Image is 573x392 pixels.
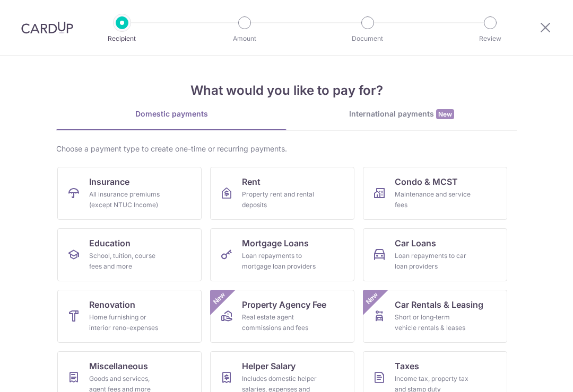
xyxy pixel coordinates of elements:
span: Education [89,237,131,250]
a: RenovationHome furnishing or interior reno-expenses [57,290,202,343]
h4: What would you like to pay for? [56,81,517,100]
div: Home furnishing or interior reno-expenses [89,312,166,333]
a: InsuranceAll insurance premiums (except NTUC Income) [57,167,202,220]
div: International payments [286,109,517,120]
a: Car Rentals & LeasingShort or long‑term vehicle rentals & leasesNew [363,290,507,343]
span: Miscellaneous [89,360,148,372]
a: Mortgage LoansLoan repayments to mortgage loan providers [210,228,354,281]
a: EducationSchool, tuition, course fees and more [57,228,202,281]
span: Helper Salary [242,360,296,372]
span: Property Agency Fee [242,298,326,311]
span: Rent [242,175,261,188]
span: Taxes [395,360,419,372]
img: CardUp [21,21,73,34]
span: Car Rentals & Leasing [395,298,483,311]
div: Choose a payment type to create one-time or recurring payments. [56,144,517,154]
div: Loan repayments to car loan providers [395,251,471,272]
a: Property Agency FeeReal estate agent commissions and feesNew [210,290,354,343]
p: Amount [205,33,284,44]
span: Condo & MCST [395,175,458,188]
a: RentProperty rent and rental deposits [210,167,354,220]
div: Real estate agent commissions and fees [242,312,318,333]
p: Review [451,33,529,44]
div: Short or long‑term vehicle rentals & leases [395,312,471,333]
span: Mortgage Loans [242,237,309,250]
p: Document [328,33,407,44]
div: All insurance premiums (except NTUC Income) [89,189,166,210]
span: Insurance [89,175,129,188]
span: Renovation [89,298,135,311]
p: Recipient [83,33,161,44]
div: Maintenance and service fees [395,189,471,210]
a: Condo & MCSTMaintenance and service fees [363,167,507,220]
div: School, tuition, course fees and more [89,251,166,272]
span: Car Loans [395,237,436,250]
span: New [363,290,381,307]
div: Domestic payments [56,109,286,119]
span: New [436,109,454,119]
span: New [211,290,228,307]
div: Property rent and rental deposits [242,189,318,210]
div: Loan repayments to mortgage loan providers [242,251,318,272]
a: Car LoansLoan repayments to car loan providers [363,228,507,281]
